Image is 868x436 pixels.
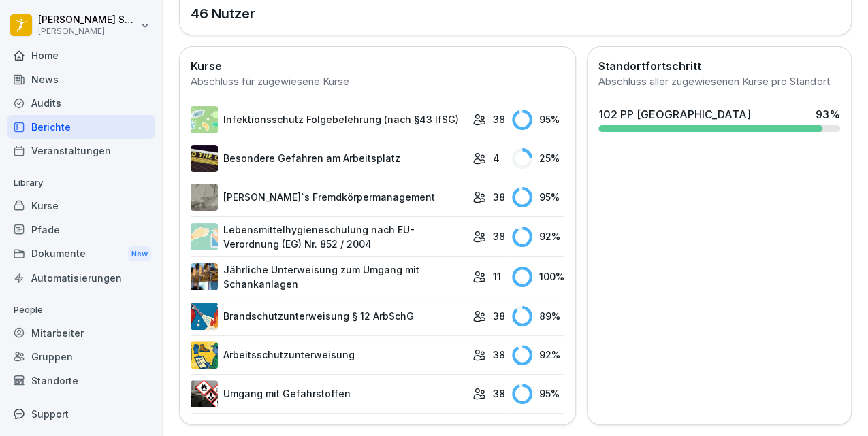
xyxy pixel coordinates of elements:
[7,91,155,115] a: Audits
[593,101,846,137] a: 102 PP [GEOGRAPHIC_DATA]93%
[512,384,564,404] div: 95 %
[512,148,564,169] div: 25 %
[128,246,151,262] div: New
[191,222,466,251] a: Lebensmittelhygieneschulung nach EU-Verordnung (EG) Nr. 852 / 2004
[7,369,155,392] a: Standorte
[7,402,155,426] div: Support
[191,3,298,24] p: 46 Nutzer
[493,309,505,323] p: 38
[7,115,155,139] a: Berichte
[191,145,218,172] img: zq4t51x0wy87l3xh8s87q7rq.png
[598,74,840,90] div: Abschluss aller zugewiesenen Kurse pro Standort
[512,345,564,365] div: 92 %
[191,380,466,407] a: Umgang mit Gefahrstoffen
[7,194,155,218] a: Kurse
[493,151,500,165] p: 4
[38,14,138,26] p: [PERSON_NAME] Schwitters
[493,112,505,127] p: 38
[7,241,155,267] a: DokumenteNew
[7,299,155,321] p: People
[191,263,466,291] a: Jährliche Unterweisung zum Umgang mit Schankanlagen
[493,348,505,362] p: 38
[493,229,505,244] p: 38
[7,321,155,345] a: Mitarbeiter
[7,139,155,163] a: Veranstaltungen
[191,145,466,172] a: Besondere Gefahren am Arbeitsplatz
[191,223,218,250] img: gxsnf7ygjsfsmxd96jxi4ufn.png
[7,44,155,67] a: Home
[7,67,155,91] a: News
[7,345,155,369] a: Gruppen
[7,266,155,290] a: Automatisierungen
[512,110,564,130] div: 95 %
[191,58,564,74] h2: Kurse
[512,267,564,287] div: 100 %
[7,218,155,241] a: Pfade
[191,341,466,369] a: Arbeitsschutzunterweisung
[191,380,218,407] img: ro33qf0i8ndaw7nkfv0stvse.png
[191,106,218,133] img: tgff07aey9ahi6f4hltuk21p.png
[493,386,505,401] p: 38
[191,184,218,211] img: ltafy9a5l7o16y10mkzj65ij.png
[598,106,751,122] div: 102 PP [GEOGRAPHIC_DATA]
[191,184,466,211] a: [PERSON_NAME]`s Fremdkörpermanagement
[598,58,840,74] h2: Standortfortschritt
[512,306,564,326] div: 89 %
[512,227,564,247] div: 92 %
[191,106,466,133] a: Infektionsschutz Folgebelehrung (nach §43 IfSG)
[191,303,218,330] img: b0iy7e1gfawqjs4nezxuanzk.png
[191,341,218,369] img: bgsrfyvhdm6180ponve2jajk.png
[191,263,218,290] img: etou62n52bjq4b8bjpe35whp.png
[38,27,138,36] p: [PERSON_NAME]
[816,106,840,122] div: 93 %
[7,172,155,194] p: Library
[191,74,564,90] div: Abschluss für zugewiesene Kurse
[7,241,155,267] div: Dokumente
[191,303,466,330] a: Brandschutzunterweisung § 12 ArbSchG
[512,187,564,207] div: 95 %
[493,269,501,284] p: 11
[493,190,505,204] p: 38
